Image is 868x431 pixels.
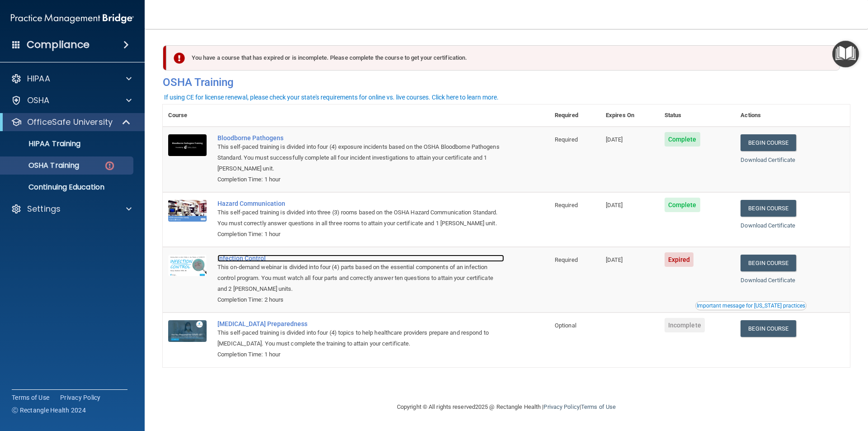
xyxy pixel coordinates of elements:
span: Incomplete [665,318,705,332]
span: Optional [555,322,576,329]
button: Open Resource Center [832,41,859,67]
p: OSHA [27,95,50,106]
p: OfficeSafe University [27,117,113,128]
a: Download Certificate [741,277,795,284]
p: OSHA Training [6,161,79,170]
img: exclamation-circle-solid-danger.72ef9ffc.png [174,52,185,64]
a: Download Certificate [741,156,795,163]
span: Required [555,256,578,263]
a: OSHA [11,95,132,106]
a: Hazard Communication [217,200,504,207]
span: Required [555,136,578,143]
span: Complete [665,198,700,212]
a: Privacy Policy [543,403,579,410]
div: You have a course that has expired or is incomplete. Please complete the course to get your certi... [166,45,840,71]
a: Begin Course [741,134,796,151]
button: Read this if you are a dental practitioner in the state of CA [695,301,807,310]
div: This self-paced training is divided into three (3) rooms based on the OSHA Hazard Communication S... [217,207,504,229]
th: Status [659,104,736,127]
span: Ⓒ Rectangle Health 2024 [12,406,86,415]
div: Important message for [US_STATE] practices [697,303,805,308]
span: Expired [665,252,694,267]
a: Begin Course [741,320,796,337]
span: Complete [665,132,700,147]
a: Begin Course [741,255,796,271]
span: [DATE] [606,256,623,263]
div: Completion Time: 1 hour [217,174,504,185]
p: Continuing Education [6,183,129,192]
a: Infection Control [217,255,504,262]
a: HIPAA [11,73,132,84]
div: This on-demand webinar is divided into four (4) parts based on the essential components of an inf... [217,262,504,294]
button: If using CE for license renewal, please check your state's requirements for online vs. live cours... [163,93,500,102]
div: Completion Time: 2 hours [217,294,504,305]
h4: Compliance [27,38,90,51]
span: Required [555,202,578,208]
p: HIPAA [27,73,50,84]
a: Terms of Use [12,393,49,402]
div: If using CE for license renewal, please check your state's requirements for online vs. live cours... [164,94,499,100]
a: Bloodborne Pathogens [217,134,504,142]
a: Settings [11,204,132,214]
h4: OSHA Training [163,76,850,89]
th: Required [549,104,600,127]
div: Completion Time: 1 hour [217,349,504,360]
th: Expires On [600,104,659,127]
a: [MEDICAL_DATA] Preparedness [217,320,504,327]
p: HIPAA Training [6,139,80,148]
img: danger-circle.6113f641.png [104,160,115,171]
a: Download Certificate [741,222,795,229]
div: This self-paced training is divided into four (4) exposure incidents based on the OSHA Bloodborne... [217,142,504,174]
p: Settings [27,204,61,214]
a: Begin Course [741,200,796,217]
a: Privacy Policy [60,393,101,402]
div: Completion Time: 1 hour [217,229,504,240]
span: [DATE] [606,136,623,143]
th: Actions [735,104,850,127]
span: [DATE] [606,202,623,208]
th: Course [163,104,212,127]
div: Copyright © All rights reserved 2025 @ Rectangle Health | | [341,393,671,422]
a: Terms of Use [581,403,616,410]
a: OfficeSafe University [11,117,131,128]
img: PMB logo [11,9,134,28]
div: This self-paced training is divided into four (4) topics to help healthcare providers prepare and... [217,327,504,349]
